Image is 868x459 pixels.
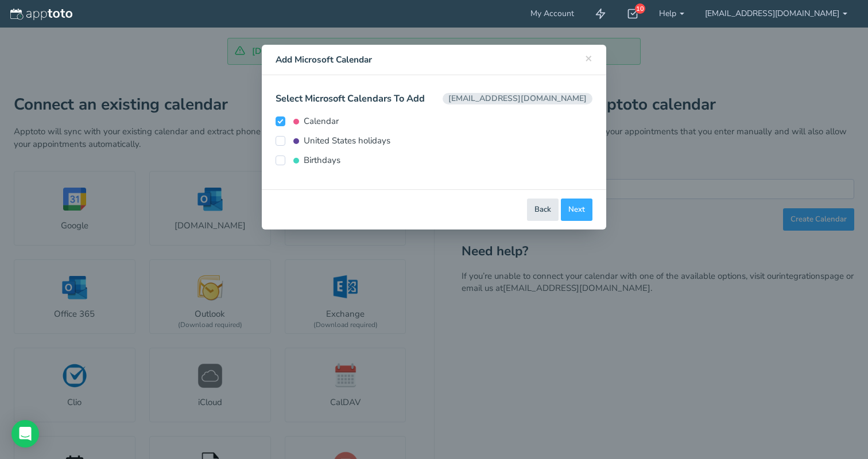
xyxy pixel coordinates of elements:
[276,116,285,126] input: Calendar
[276,155,285,165] input: Birthdays
[585,50,592,66] span: ×
[561,199,592,221] button: Next
[276,53,592,66] h4: Add Microsoft Calendar
[276,115,339,127] label: Calendar
[276,154,340,166] label: Birthdays
[11,420,39,448] div: Open Intercom Messenger
[276,93,592,104] h2: Select Microsoft Calendars To Add
[443,93,592,104] span: [EMAIL_ADDRESS][DOMAIN_NAME]
[527,199,559,221] button: Back
[276,135,390,147] label: United States holidays
[276,136,285,146] input: United States holidays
